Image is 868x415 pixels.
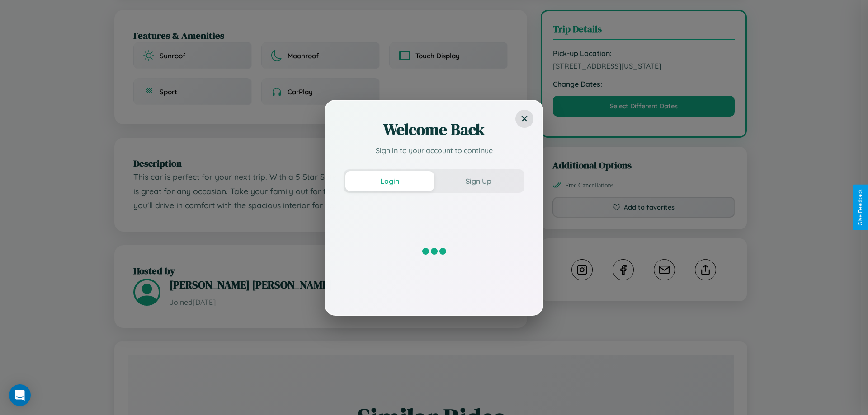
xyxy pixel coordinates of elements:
button: Login [345,171,434,191]
p: Sign in to your account to continue [344,145,524,156]
div: Open Intercom Messenger [9,384,31,406]
button: Sign Up [434,171,523,191]
div: Give Feedback [857,189,863,226]
h2: Welcome Back [344,119,524,140]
